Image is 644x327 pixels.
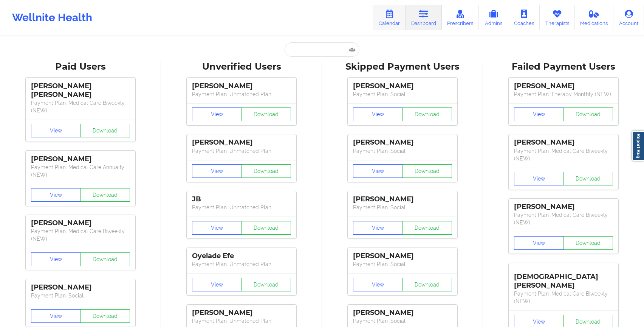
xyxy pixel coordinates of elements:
p: Payment Plan : Unmatched Plan [192,260,291,268]
p: Payment Plan : Unmatched Plan [192,317,291,325]
p: Payment Plan : Medical Care Biweekly (NEW) [514,211,613,226]
button: View [192,107,242,121]
div: [PERSON_NAME] [514,82,613,90]
p: Payment Plan : Social [353,317,452,325]
div: Unverified Users [166,61,317,73]
p: Payment Plan : Therapy Monthly (NEW) [514,90,613,98]
button: View [31,188,81,202]
button: View [31,124,81,137]
div: [PERSON_NAME] [192,138,291,147]
div: [PERSON_NAME] [31,155,130,163]
button: Download [402,278,452,291]
button: View [353,278,403,291]
button: Download [402,107,452,121]
button: Download [241,278,291,291]
button: View [31,309,81,323]
button: Download [563,107,613,121]
div: [PERSON_NAME] [514,202,613,211]
p: Payment Plan : Social [353,147,452,155]
div: Oyelade Efe [192,252,291,260]
p: Payment Plan : Unmatched Plan [192,147,291,155]
div: Skipped Payment Users [327,61,478,73]
div: Paid Users [5,61,156,73]
button: Download [241,164,291,178]
button: Download [80,188,130,202]
button: Download [241,107,291,121]
p: Payment Plan : Medical Care Biweekly (NEW) [514,290,613,305]
p: Payment Plan : Social [353,260,452,268]
button: View [353,221,403,235]
a: Admins [479,5,508,30]
button: View [192,164,242,178]
div: [PERSON_NAME] [353,138,452,147]
a: Dashboard [406,5,442,30]
div: JB [192,195,291,204]
div: [PERSON_NAME] [192,82,291,90]
div: [PERSON_NAME] [31,219,130,227]
a: Report Bug [632,131,644,161]
button: View [192,221,242,235]
button: View [353,164,403,178]
p: Payment Plan : Medical Care Biweekly (NEW) [31,227,130,243]
p: Payment Plan : Medical Care Annually (NEW) [31,163,130,179]
button: Download [80,124,130,137]
div: [PERSON_NAME] [353,195,452,204]
p: Payment Plan : Social [353,90,452,98]
button: View [353,107,403,121]
button: Download [563,236,613,250]
button: Download [563,172,613,185]
a: Coaches [508,5,540,30]
div: [PERSON_NAME] [353,308,452,317]
button: View [514,107,564,121]
button: View [192,278,242,291]
a: Therapists [540,5,575,30]
div: [PERSON_NAME] [192,308,291,317]
button: Download [402,221,452,235]
button: View [514,172,564,185]
p: Payment Plan : Medical Care Biweekly (NEW) [31,99,130,114]
button: View [514,236,564,250]
div: [PERSON_NAME] [353,82,452,90]
a: Prescribers [442,5,479,30]
a: Account [613,5,644,30]
p: Payment Plan : Medical Care Biweekly (NEW) [514,147,613,162]
a: Calendar [373,5,406,30]
button: Download [241,221,291,235]
button: Download [402,164,452,178]
div: [PERSON_NAME] [PERSON_NAME] [31,82,130,99]
p: Payment Plan : Social [353,204,452,211]
div: Failed Payment Users [488,61,639,73]
button: View [31,252,81,266]
div: [PERSON_NAME] [353,252,452,260]
div: [PERSON_NAME] [514,138,613,147]
div: [DEMOGRAPHIC_DATA][PERSON_NAME] [514,267,613,290]
a: Medications [575,5,614,30]
button: Download [80,309,130,323]
p: Payment Plan : Unmatched Plan [192,90,291,98]
div: [PERSON_NAME] [31,283,130,292]
p: Payment Plan : Unmatched Plan [192,204,291,211]
p: Payment Plan : Social [31,292,130,299]
button: Download [80,252,130,266]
